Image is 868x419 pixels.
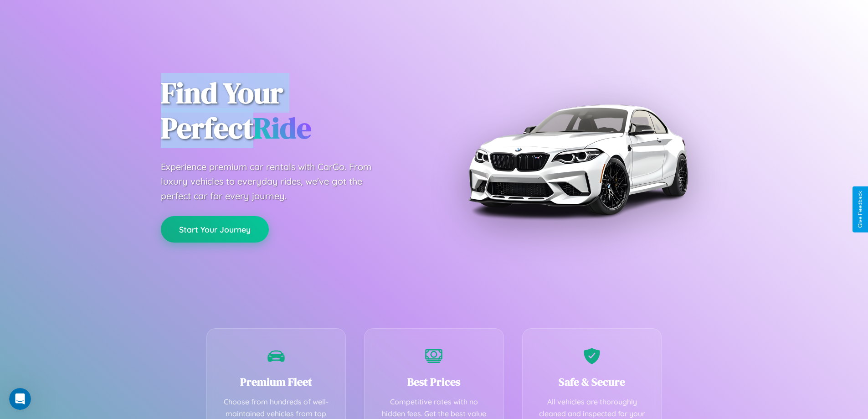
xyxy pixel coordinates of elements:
iframe: Intercom live chat [9,388,31,410]
span: Ride [253,108,311,148]
p: Experience premium car rentals with CarGo. From luxury vehicles to everyday rides, we've got the ... [161,160,389,203]
h1: Find Your Perfect [161,76,421,146]
div: Give Feedback [857,191,863,228]
button: Start Your Journey [161,216,269,243]
h3: Best Prices [378,374,490,389]
h3: Premium Fleet [221,374,332,389]
img: Premium BMW car rental vehicle [464,46,692,274]
h3: Safe & Secure [536,374,648,389]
